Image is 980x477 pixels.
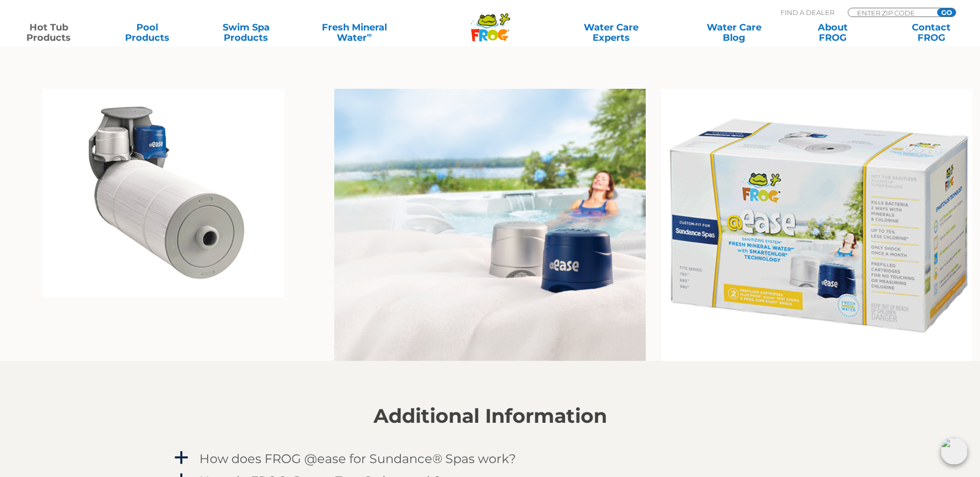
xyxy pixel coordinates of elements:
img: sundance lifestyle [334,89,645,361]
h2: Additional Information [173,405,808,427]
input: GO [937,8,956,17]
a: Swim SpaProducts [208,22,285,43]
img: openIcon [941,438,968,465]
input: Zip Code Form [856,8,926,17]
sup: ∞ [367,30,372,39]
a: PoolProducts [109,22,186,43]
a: Fresh MineralWater∞ [306,22,402,43]
a: Hot TubProducts [10,22,87,43]
a: Water CareExperts [549,22,674,43]
h4: How does FROG @ease for Sundance® Spas work? [199,452,516,466]
a: ContactFROG [893,22,970,43]
img: @Ease_Sundance [661,89,972,361]
a: Water CareBlog [695,22,772,43]
img: 11 [42,89,284,297]
a: a How does FROG @ease for Sundance® Spas work? [173,449,808,468]
a: AboutFROG [794,22,871,43]
p: Find A Dealer [781,8,834,17]
span: a [174,450,189,466]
